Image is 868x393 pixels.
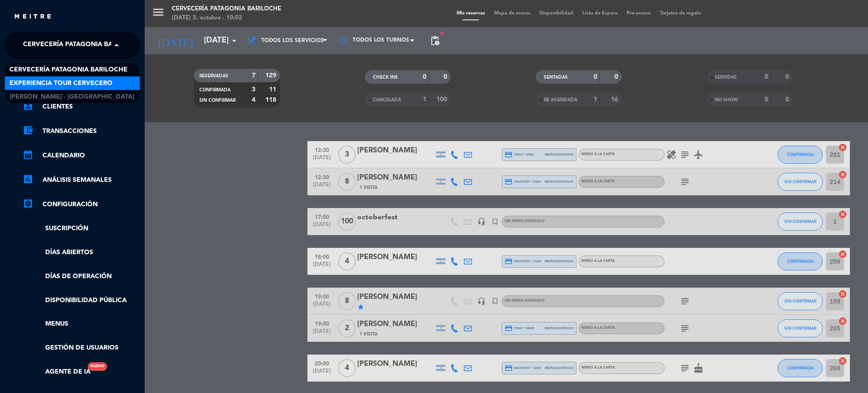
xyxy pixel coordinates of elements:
[23,295,140,306] a: Disponibilidad pública
[23,149,33,160] i: calendar_month
[23,198,33,209] i: settings_applications
[23,343,140,353] a: Gestión de usuarios
[9,78,113,89] span: Experiencia Tour Cervecero
[23,101,140,112] a: account_boxClientes
[23,247,140,258] a: Días abiertos
[23,199,140,210] a: Configuración
[23,125,33,136] i: account_balance_wallet
[88,362,107,371] div: Nuevo
[23,223,140,234] a: Suscripción
[23,271,140,282] a: Días de Operación
[14,14,52,20] img: MEITRE
[23,319,140,329] a: Menus
[9,65,127,75] span: Cervecería Patagonia Bariloche
[23,100,33,111] i: account_box
[23,175,140,185] a: assessmentANÁLISIS SEMANALES
[23,36,141,55] span: Cervecería Patagonia Bariloche
[23,174,33,185] i: assessment
[23,367,90,377] a: Agente de IANuevo
[23,126,140,137] a: account_balance_walletTransacciones
[23,150,140,161] a: calendar_monthCalendario
[9,92,134,102] span: [PERSON_NAME] - [GEOGRAPHIC_DATA]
